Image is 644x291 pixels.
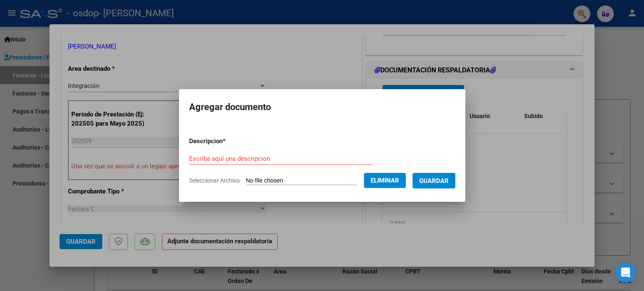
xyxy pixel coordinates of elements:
div: Open Intercom Messenger [615,263,636,283]
span: Guardar [419,177,449,185]
span: Eliminar [371,177,399,184]
button: Guardar [413,173,455,188]
span: Seleccionar Archivo [189,177,240,184]
button: Eliminar [364,173,406,188]
h2: Agregar documento [189,99,455,115]
p: Descripcion [189,136,269,146]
